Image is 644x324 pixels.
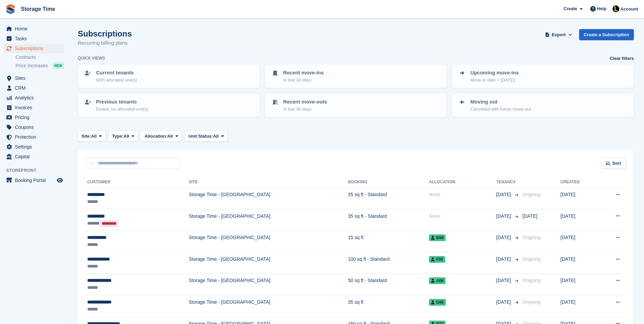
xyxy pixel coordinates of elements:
button: Site: All [78,131,106,142]
span: [DATE] [523,213,538,219]
span: [DATE] [496,234,512,241]
a: Preview store [56,176,64,184]
a: menu [3,44,64,53]
a: Current tenants With allocated unit(s) [78,65,259,87]
span: Pricing [15,113,55,122]
span: Protection [15,132,55,142]
span: Analytics [15,93,55,102]
td: [DATE] [560,295,598,317]
span: [DATE] [496,256,512,263]
span: [DATE] [496,277,512,284]
a: Upcoming move-ins Move-in date > [DATE] [453,65,633,87]
span: All [91,133,97,140]
h1: Subscriptions [78,29,132,38]
td: Storage Time - [GEOGRAPHIC_DATA] [189,295,348,317]
td: [DATE] [560,274,598,295]
span: Sites [15,73,55,83]
a: menu [3,176,64,185]
a: menu [3,152,64,161]
span: G06 [429,299,446,306]
p: Moving out [470,98,531,106]
img: Laaibah Sarwar [613,5,619,12]
a: Previous tenants Ended, no allocated unit(s) [78,94,259,116]
p: Cancelled with future move-out [470,106,531,113]
div: NEW [53,62,64,69]
td: Storage Time - [GEOGRAPHIC_DATA] [189,274,348,295]
a: Recent move-outs In last 30 days [266,94,446,116]
a: menu [3,83,64,93]
span: A06 [429,277,446,284]
img: stora-icon-8386f47178a22dfd0bd8f6a31ec36ba5ce8667c1dd55bd0f319d3a0aa187defe.svg [5,4,16,14]
p: Previous tenants [96,98,148,106]
a: menu [3,103,64,112]
a: menu [3,93,64,102]
th: Allocation [429,177,496,188]
span: Create [564,5,577,12]
span: [DATE] [496,299,512,306]
td: [DATE] [560,209,598,231]
span: Export [552,31,566,38]
td: Storage Time - [GEOGRAPHIC_DATA] [189,252,348,274]
div: None [429,191,496,198]
a: Storage Time [18,3,58,15]
a: menu [3,142,64,152]
p: Ended, no allocated unit(s) [96,106,148,113]
td: Storage Time - [GEOGRAPHIC_DATA] [189,231,348,252]
div: None [429,213,496,220]
span: Ongoing [523,235,541,240]
h6: Quick views [78,55,105,61]
td: 50 sq ft - Standard [348,274,429,295]
a: menu [3,24,64,33]
span: Capital [15,152,55,161]
span: [DATE] [496,213,512,220]
span: CRM [15,83,55,93]
a: menu [3,122,64,132]
a: Price increases NEW [16,62,64,69]
a: Recent move-ins In last 30 days [266,65,446,87]
span: Ongoing [523,192,541,197]
button: Export [544,29,574,40]
span: B88 [429,234,446,241]
span: Booking Portal [15,176,55,185]
td: [DATE] [560,231,598,252]
th: Created [560,177,598,188]
th: Tenancy [496,177,520,188]
td: 35 sq ft - Standard [348,188,429,209]
a: Create a Subscription [579,29,634,40]
span: Ongoing [523,278,541,283]
a: Moving out Cancelled with future move-out [453,94,633,116]
a: menu [3,132,64,142]
a: menu [3,34,64,43]
span: All [213,133,219,140]
span: Unit Status: [188,133,213,140]
p: Current tenants [96,69,137,77]
span: Site: [81,133,91,140]
p: In last 30 days [283,106,327,113]
p: Move-in date > [DATE] [470,77,519,84]
span: Type: [112,133,124,140]
button: Type: All [109,131,138,142]
span: Account [620,6,638,13]
span: Allocation: [145,133,167,140]
span: Ongoing [523,299,541,305]
span: F05 [429,256,445,263]
span: All [167,133,173,140]
span: Settings [15,142,55,152]
p: Recent move-ins [283,69,324,77]
span: All [123,133,129,140]
p: In last 30 days [283,77,324,84]
button: Unit Status: All [185,131,228,142]
span: Price increases [16,63,48,69]
td: Storage Time - [GEOGRAPHIC_DATA] [189,188,348,209]
th: Customer [86,177,189,188]
span: Storefront [6,167,67,174]
p: With allocated unit(s) [96,77,137,84]
td: 15 sq ft [348,231,429,252]
span: Ongoing [523,256,541,262]
span: Coupons [15,122,55,132]
button: Allocation: All [141,131,182,142]
p: Upcoming move-ins [470,69,519,77]
span: Invoices [15,103,55,112]
a: menu [3,73,64,83]
a: Contracts [16,54,64,61]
